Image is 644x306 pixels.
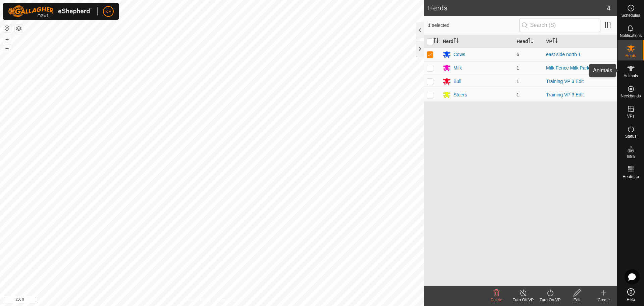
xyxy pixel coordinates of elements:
[514,35,543,48] th: Head
[185,297,211,303] a: Privacy Policy
[453,91,467,98] div: Steers
[618,286,644,304] a: Help
[627,298,635,302] span: Help
[440,35,514,48] th: Herd
[563,297,590,303] div: Edit
[537,297,563,303] div: Turn On VP
[620,34,642,38] span: Notifications
[428,4,607,12] h2: Herds
[621,13,640,17] span: Schedules
[517,65,519,71] span: 1
[624,74,638,78] span: Animals
[543,35,617,48] th: VP
[453,64,462,72] div: Milk
[453,78,461,85] div: Bull
[453,51,465,58] div: Cows
[3,35,11,43] button: +
[625,134,636,138] span: Status
[428,22,519,29] span: 1 selected
[625,54,636,58] span: Herds
[15,25,23,33] button: Map Layers
[491,298,502,302] span: Delete
[627,155,635,159] span: Infra
[219,297,238,303] a: Contact Us
[590,297,617,303] div: Create
[627,114,634,118] span: VPs
[3,44,11,52] button: –
[546,65,592,71] a: Milk Fence Milk Parlor
[517,92,519,97] span: 1
[433,39,439,44] p-sorticon: Activate to sort
[607,3,610,13] span: 4
[621,94,641,98] span: Neckbands
[510,297,537,303] div: Turn Off VP
[453,39,459,44] p-sorticon: Activate to sort
[3,24,11,32] button: Reset Map
[546,79,584,84] a: Training VP 3 Edit
[517,79,519,84] span: 1
[546,92,584,97] a: Training VP 3 Edit
[623,175,639,179] span: Heatmap
[528,39,533,44] p-sorticon: Activate to sort
[552,39,558,44] p-sorticon: Activate to sort
[517,52,519,57] span: 6
[105,8,112,15] span: KP
[8,5,92,17] img: Gallagher Logo
[546,52,581,57] a: east side north 1
[519,18,600,32] input: Search (S)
